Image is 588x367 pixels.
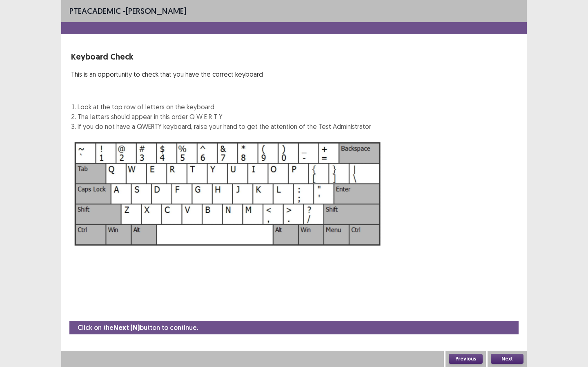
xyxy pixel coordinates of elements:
button: Previous [449,354,483,364]
strong: Next (N) [114,323,140,332]
li: The letters should appear in this order Q W E R T Y [78,112,371,122]
li: If you do not have a QWERTY keyboard, raise your hand to get the attention of the Test Administrator [78,122,371,131]
p: Click on the button to continue. [78,323,198,333]
img: Keyboard Image [71,138,385,250]
p: Keyboard Check [71,51,371,63]
p: This is an opportunity to check that you have the correct keyboard [71,69,371,79]
button: Next [491,354,523,364]
li: Look at the top row of letters on the keyboard [78,102,371,112]
span: PTE academic [69,6,121,16]
p: - [PERSON_NAME] [69,5,186,17]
